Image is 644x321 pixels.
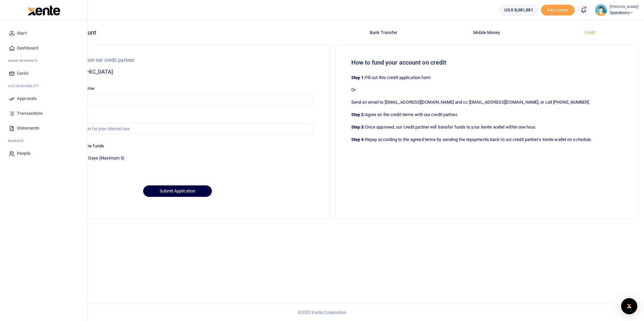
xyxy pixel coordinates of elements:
[541,7,575,12] a: Add money
[351,111,622,118] p: Agree on the credit terms with our credit partner.
[42,67,313,77] h3: ORTUS [GEOGRAPHIC_DATA]
[17,95,37,102] span: Approvals
[42,123,313,135] input: Enter extra information for your internal use
[499,4,538,16] a: UGX 8,081,881
[11,58,38,63] span: ake Payments
[17,30,27,37] span: Start
[5,56,82,66] li: M
[5,66,82,81] a: Cards
[17,125,39,132] span: Statements
[542,27,637,38] button: Credit
[5,81,82,91] li: Ac
[5,136,82,146] li: M
[595,4,639,16] a: profile-user [PERSON_NAME] Operations
[541,5,575,16] span: Add money
[610,10,639,16] span: Operations
[5,121,82,136] a: Statements
[351,74,622,81] p: Fill out this credit application form
[621,298,637,314] div: Open Intercom Messenger
[5,106,82,121] a: Transactions
[351,137,365,142] strong: Step 4:
[88,155,125,162] label: Days (Maximum 5)
[541,5,575,16] li: Toup your wallet
[5,91,82,106] a: Approvals
[496,4,541,16] li: Wallet ballance
[336,27,431,38] button: Bank Transfer
[351,75,365,80] strong: Step 1:
[143,185,212,197] button: Submit Application
[5,146,82,161] a: People
[42,58,134,63] small: You are borrowing from our credit partner
[42,94,313,106] input: Amount
[439,27,534,38] button: Mobile Money
[351,59,622,66] h5: How to fund your account on credit
[504,7,533,13] span: UGX 8,081,881
[351,136,622,143] p: Repay according to the agreed terms by sending the repayments back to our credit partner's Xente ...
[610,4,639,10] small: [PERSON_NAME]
[5,41,82,56] a: Dashboard
[351,124,622,131] p: Once approved, our credit partner will transfer funds to your Xente wallet within one hour.
[28,5,60,15] img: logo-large
[17,70,29,77] span: Cards
[11,138,24,143] span: anage
[17,45,38,51] span: Dashboard
[351,124,365,130] strong: Step 3:
[13,83,39,88] span: countability
[17,110,43,117] span: Transactions
[351,99,622,106] p: Send an email to [EMAIL_ADDRESS][DOMAIN_NAME] and cc [EMAIL_ADDRESS][DOMAIN_NAME], or call [PHONE...
[17,150,30,157] span: People
[5,26,82,41] a: Start
[351,86,622,94] p: Or
[27,7,60,12] a: logo-small logo-large logo-large
[351,112,365,117] strong: Step 2:
[26,29,329,36] h4: Add funds to your account
[595,4,607,16] img: profile-user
